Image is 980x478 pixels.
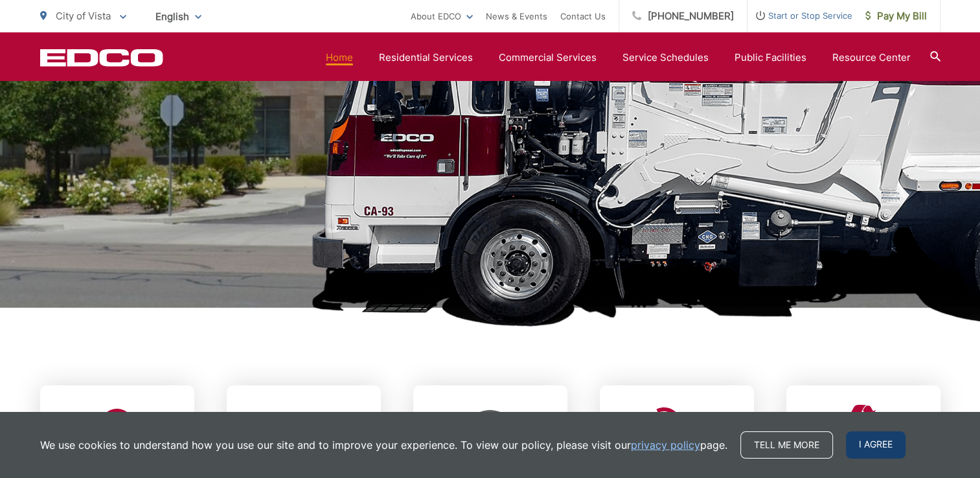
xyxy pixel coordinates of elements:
span: I agree [846,431,906,459]
a: About EDCO [411,8,473,24]
a: Commercial Services [499,50,597,65]
span: Pay My Bill [865,8,927,24]
a: Home [326,50,353,65]
p: We use cookies to understand how you use our site and to improve your experience. To view our pol... [40,437,727,453]
a: privacy policy [631,437,700,453]
a: Public Facilities [735,50,806,65]
a: Contact Us [560,8,606,24]
a: EDCD logo. Return to the homepage. [40,49,163,67]
a: Residential Services [379,50,473,65]
span: City of Vista [56,10,111,22]
a: News & Events [486,8,547,24]
a: Service Schedules [622,50,709,65]
a: Tell me more [740,431,833,459]
span: English [146,5,211,28]
a: Resource Center [832,50,911,65]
